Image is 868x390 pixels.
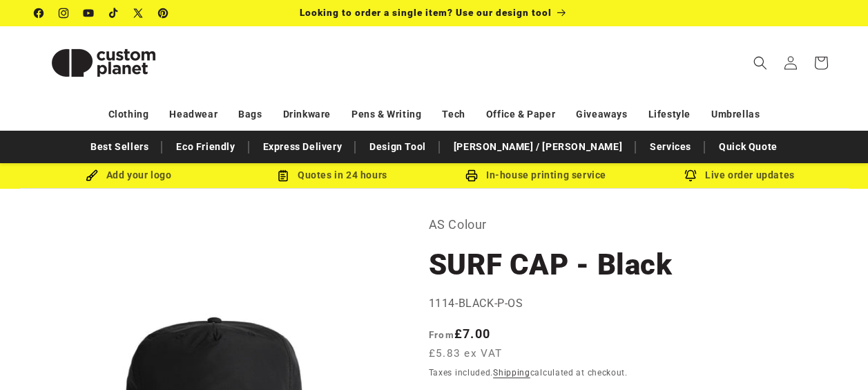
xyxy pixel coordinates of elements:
[108,102,149,127] a: Clothing
[169,135,242,159] a: Eco Friendly
[429,214,833,236] p: AS Colour
[283,102,331,127] a: Drinkware
[434,167,638,184] div: In-house printing service
[231,167,434,184] div: Quotes in 24 hours
[429,297,523,310] span: 1114-BLACK-P-OS
[351,102,421,127] a: Pens & Writing
[745,48,775,78] summary: Search
[643,135,698,159] a: Services
[429,246,833,284] h1: SURF CAP - Black
[277,169,289,182] img: Order Updates Icon
[429,326,491,341] strong: £7.00
[486,102,555,127] a: Office & Paper
[638,167,842,184] div: Live order updates
[712,135,784,159] a: Quick Quote
[465,169,478,182] img: In-house printing
[711,102,760,127] a: Umbrellas
[648,102,691,127] a: Lifestyle
[447,135,629,159] a: [PERSON_NAME] / [PERSON_NAME]
[799,324,868,390] iframe: Chat Widget
[86,169,98,182] img: Brush Icon
[442,102,465,127] a: Tech
[238,102,262,127] a: Bags
[256,135,349,159] a: Express Delivery
[300,7,552,18] span: Looking to order a single item? Use our design tool
[493,368,530,378] a: Shipping
[429,329,454,340] span: From
[35,32,173,94] img: Custom Planet
[363,135,433,159] a: Design Tool
[429,346,503,362] span: £5.83 ex VAT
[27,167,231,184] div: Add your logo
[429,366,833,380] div: Taxes included. calculated at checkout.
[684,169,697,182] img: Order updates
[84,135,155,159] a: Best Sellers
[169,102,218,127] a: Headwear
[576,102,627,127] a: Giveaways
[30,26,178,99] a: Custom Planet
